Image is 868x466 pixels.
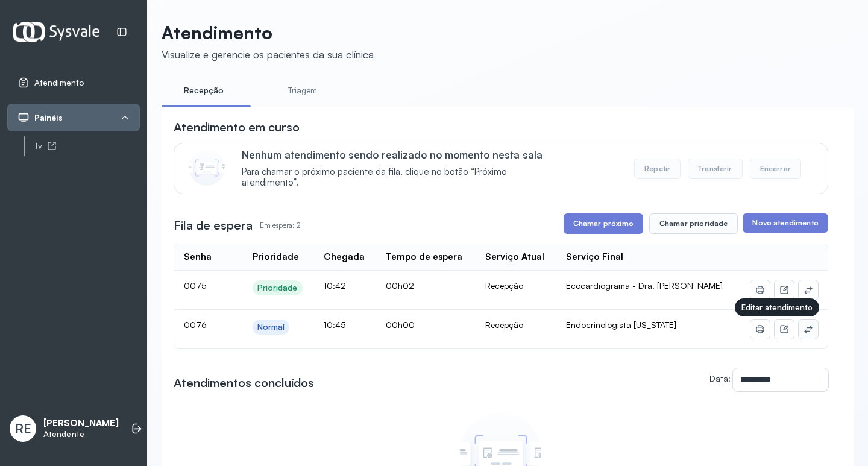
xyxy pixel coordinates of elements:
[257,322,285,332] div: Normal
[324,280,346,291] span: 10:42
[688,159,743,179] button: Transferir
[566,280,723,291] span: Ecocardiograma - Dra. [PERSON_NAME]
[485,280,547,291] div: Recepção
[43,418,119,429] p: [PERSON_NAME]
[649,213,738,234] button: Chamar prioridade
[386,251,462,263] div: Tempo de espera
[162,81,246,101] a: Recepção
[324,251,365,263] div: Chegada
[34,78,84,88] span: Atendimento
[184,280,206,291] span: 0075
[566,320,676,330] span: Endocrinologista [US_STATE]
[485,251,544,263] div: Serviço Atual
[162,22,374,43] p: Atendimento
[43,429,119,439] p: Atendente
[17,77,130,89] a: Atendimento
[13,22,99,42] img: Logotipo do estabelecimento
[260,81,345,101] a: Triagem
[174,119,300,136] h3: Atendimento em curso
[174,374,314,391] h3: Atendimentos concluídos
[34,141,140,151] div: Tv
[242,166,561,189] span: Para chamar o próximo paciente da fila, clique no botão “Próximo atendimento”.
[324,320,345,330] span: 10:45
[34,113,63,123] span: Painéis
[184,320,207,330] span: 0076
[34,139,140,154] a: Tv
[257,283,298,293] div: Prioridade
[162,48,374,61] div: Visualize e gerencie os pacientes da sua clínica
[189,150,225,186] img: Imagem de CalloutCard
[253,251,299,263] div: Prioridade
[242,148,561,161] p: Nenhum atendimento sendo realizado no momento nesta sala
[634,159,681,179] button: Repetir
[485,320,547,330] div: Recepção
[564,213,643,234] button: Chamar próximo
[386,320,415,330] span: 00h00
[174,217,253,234] h3: Fila de espera
[743,213,828,233] button: Novo atendimento
[709,373,731,383] label: Data:
[260,217,301,234] p: Em espera: 2
[184,251,212,263] div: Senha
[750,159,801,179] button: Encerrar
[566,251,623,263] div: Serviço Final
[386,280,414,291] span: 00h02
